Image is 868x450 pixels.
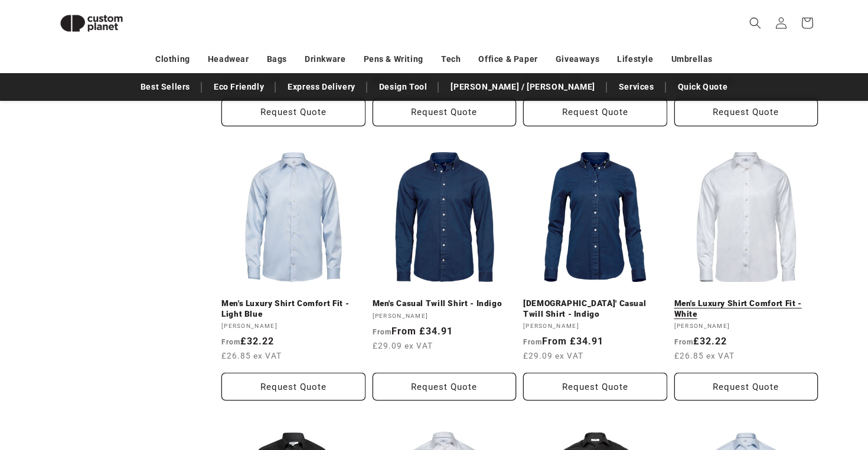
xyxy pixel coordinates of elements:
[809,393,868,450] div: Chat Widget
[373,98,517,126] button: Request Quote
[478,49,537,70] a: Office & Paper
[617,49,653,70] a: Lifestyle
[523,98,667,126] button: Request Quote
[208,49,249,70] a: Headwear
[445,77,601,97] a: [PERSON_NAME] / [PERSON_NAME]
[208,77,270,97] a: Eco Friendly
[523,373,667,400] button: Request Quote
[267,49,287,70] a: Bags
[674,98,818,126] button: Request Quote
[556,49,599,70] a: Giveaways
[221,298,366,319] a: Men's Luxury Shirt Comfort Fit - Light Blue
[373,373,517,400] button: Request Quote
[221,373,366,400] button: Request Quote
[809,393,868,450] iframe: To enrich screen reader interactions, please activate Accessibility in Grammarly extension settings
[155,49,190,70] a: Clothing
[364,49,423,70] a: Pens & Writing
[674,298,818,319] a: Men's Luxury Shirt Comfort Fit - White
[282,77,361,97] a: Express Delivery
[672,77,734,97] a: Quick Quote
[221,98,366,126] button: Request Quote
[613,77,660,97] a: Services
[441,49,461,70] a: Tech
[671,49,713,70] a: Umbrellas
[674,373,818,400] button: Request Quote
[50,5,133,42] img: Custom Planet
[523,298,667,319] a: [DEMOGRAPHIC_DATA]' Casual Twill Shirt - Indigo
[305,49,345,70] a: Drinkware
[373,298,517,309] a: Men's Casual Twill Shirt - Indigo
[373,77,433,97] a: Design Tool
[742,10,768,36] summary: Search
[135,77,196,97] a: Best Sellers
